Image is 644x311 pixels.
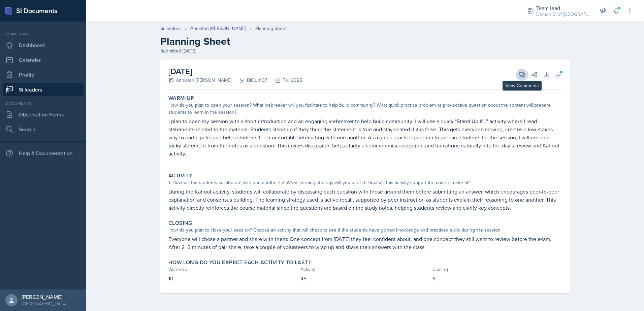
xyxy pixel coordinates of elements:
button: View Comments [516,69,528,81]
label: Warm-Up [168,95,194,102]
a: Profile [3,68,84,81]
p: 45 [300,274,430,282]
p: I plan to open my session with a short introduction and an engaging icebreaker to help build comm... [168,117,562,158]
div: Documents [3,100,84,106]
div: How do you plan to close your session? Choose an activity that will check to see if the students ... [168,227,562,234]
div: [PERSON_NAME] [22,293,67,300]
div: Help & Documentation [3,146,84,160]
a: Dashboard [3,38,84,52]
div: Warm-Up [168,266,298,273]
a: Si leaders [3,83,84,96]
div: How do you plan to open your session? What icebreaker will you facilitate to help build community... [168,102,562,116]
p: 5 [432,274,562,282]
h2: [DATE] [168,65,302,77]
div: Closing [432,266,562,273]
div: [GEOGRAPHIC_DATA] [22,300,67,307]
div: Team lead [3,31,84,37]
a: Si leaders [160,25,181,32]
a: Calendar [3,53,84,67]
div: Activity [300,266,430,273]
p: 10 [168,274,298,282]
label: Activity [168,172,192,179]
div: Team lead [536,4,590,12]
div: Fall 2025 [267,77,302,84]
div: Planning Sheet [255,25,287,32]
label: Closing [168,220,192,227]
div: 1. How will the students collaborate with one another? 2. What learning strategy will you use? 3.... [168,179,562,186]
div: BIOL 1107 [231,77,267,84]
h2: Planning Sheet [160,35,570,47]
a: Anniston [PERSON_NAME] [190,25,246,32]
p: During the Kahoot activity, students will collaborate by discussing each question with those arou... [168,187,562,212]
div: Submitted [DATE] [160,47,570,55]
p: Everyone will chose a partner and share with them: One concept from [DATE] they feel confident ab... [168,235,562,251]
a: Observation Forms [3,108,84,121]
div: Anniston [PERSON_NAME] [168,77,231,84]
label: How long do you expect each activity to last? [168,259,311,266]
a: Search [3,123,84,136]
div: Demon SI of [GEOGRAPHIC_DATA] / Fall 2025 [536,11,590,18]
